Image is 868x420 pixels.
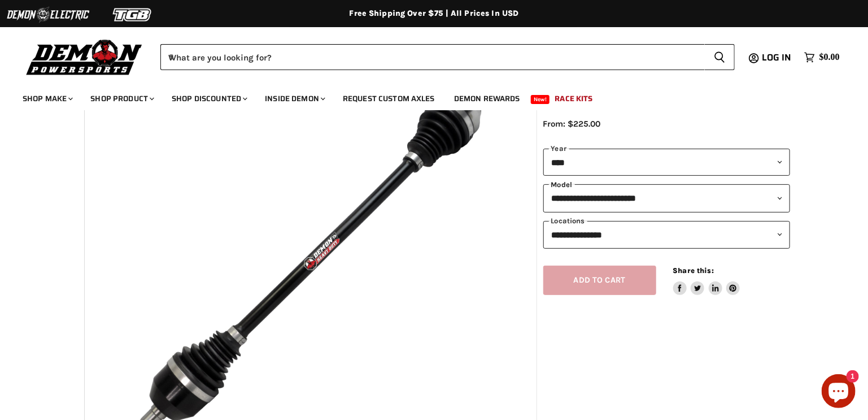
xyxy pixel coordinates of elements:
select: year [543,149,790,176]
a: Inside Demon [256,87,332,110]
a: Shop Make [14,87,80,110]
form: Product [160,44,735,70]
img: Demon Electric Logo 2 [6,4,90,25]
ul: Main menu [14,83,837,110]
img: TGB Logo 2 [90,4,175,25]
a: Demon Rewards [446,87,529,110]
input: When autocomplete results are available use up and down arrows to review and enter to select [160,44,705,70]
a: Race Kits [547,87,601,110]
span: From: $225.00 [543,119,601,129]
select: keys [543,221,790,249]
button: Search [705,44,735,70]
inbox-online-store-chat: Shopify online store chat [818,374,859,411]
select: modal-name [543,184,790,212]
a: $0.00 [799,49,845,66]
span: $0.00 [819,52,840,63]
img: Demon Powersports [23,37,146,77]
a: Shop Product [82,87,161,110]
a: Log in [757,53,799,63]
a: Request Custom Axles [334,87,443,110]
a: Shop Discounted [163,87,254,110]
span: New! [531,95,550,104]
aside: Share this: [673,266,740,296]
span: Log in [762,50,792,64]
span: Share this: [673,266,714,275]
